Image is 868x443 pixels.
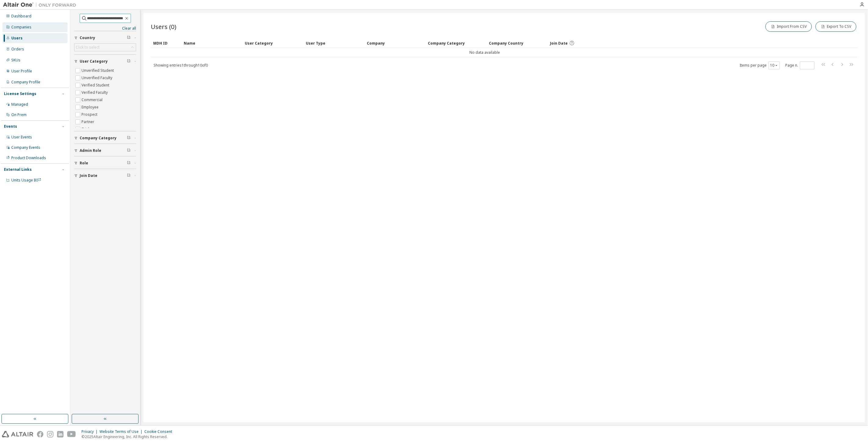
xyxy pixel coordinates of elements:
[80,59,108,64] span: User Category
[80,136,117,141] span: Company Category
[785,61,815,69] span: Page n.
[11,145,40,150] div: Company Events
[80,161,88,166] span: Role
[74,144,136,157] button: Admin Role
[11,36,23,41] div: Users
[4,91,36,96] div: License Settings
[11,80,40,85] div: Company Profile
[81,111,99,118] label: Prospect
[151,22,176,31] span: Users (0)
[11,135,32,140] div: User Events
[770,63,778,68] button: 10
[11,102,28,107] div: Managed
[765,21,812,32] button: Import From CSV
[489,38,545,48] div: Company Country
[11,47,24,52] div: Orders
[37,431,43,438] img: facebook.svg
[367,38,423,48] div: Company
[81,104,100,111] label: Employee
[11,156,46,160] div: Product Downloads
[74,31,136,45] button: Country
[127,136,131,141] span: Clear filter
[11,14,31,19] div: Dashboard
[740,61,780,69] span: Items per page
[153,38,179,48] div: MDH ID
[569,40,575,46] svg: Date when the user was first added or directly signed up. If the user was deleted and later re-ad...
[47,431,53,438] img: instagram.svg
[81,67,115,74] label: Unverified Student
[127,59,131,64] span: Clear filter
[57,431,63,438] img: linkedin.svg
[81,429,99,434] div: Privacy
[154,63,208,68] span: Showing entries 1 through 10 of 0
[11,112,27,117] div: On Prem
[816,21,856,32] button: Export To CSV
[11,178,41,183] span: Units Usage BI
[81,118,96,126] label: Partner
[144,429,176,434] div: Cookie Consent
[11,25,31,30] div: Companies
[80,173,97,178] span: Join Date
[81,126,90,133] label: Trial
[127,35,131,40] span: Clear filter
[81,434,176,439] p: © 2025 Altair Engineering, Inc. All Rights Reserved.
[99,429,144,434] div: Website Terms of Use
[74,26,136,31] a: Clear all
[550,41,568,46] span: Join Date
[81,74,114,82] label: Unverified Faculty
[306,38,362,48] div: User Type
[127,148,131,153] span: Clear filter
[3,2,79,8] img: Altair One
[2,431,33,438] img: altair_logo.svg
[428,38,484,48] div: Company Category
[151,48,819,57] td: No data available
[81,82,110,89] label: Verified Student
[74,169,136,182] button: Join Date
[4,124,17,129] div: Events
[74,44,136,51] div: Click to select
[127,161,131,166] span: Clear filter
[80,148,101,153] span: Admin Role
[127,173,131,178] span: Clear filter
[74,55,136,68] button: User Category
[76,45,99,50] div: Click to select
[67,431,76,438] img: youtube.svg
[184,38,240,48] div: Name
[245,38,301,48] div: User Category
[11,69,32,74] div: User Profile
[4,167,32,172] div: External Links
[81,89,109,96] label: Verified Faculty
[74,156,136,170] button: Role
[74,131,136,145] button: Company Category
[80,35,95,40] span: Country
[81,96,104,104] label: Commercial
[11,58,20,63] div: SKUs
